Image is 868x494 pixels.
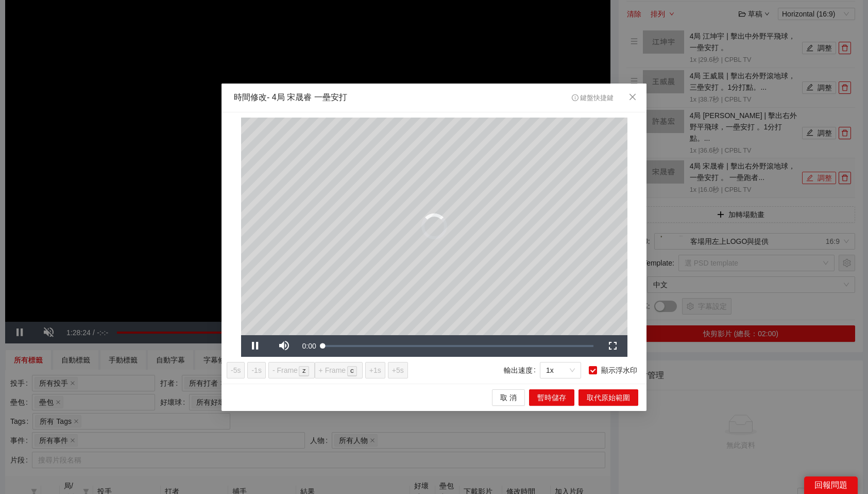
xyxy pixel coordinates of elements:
[578,389,638,405] button: 取代原始範圍
[492,389,525,405] button: 取 消
[619,84,646,111] button: Close
[572,94,614,102] span: 鍵盤快捷鍵
[323,344,593,347] div: Progress Bar
[268,361,315,378] button: - Framez
[628,93,637,101] span: close
[572,94,578,101] span: info-circle
[227,361,245,378] button: -5s
[537,391,566,403] span: 暫時儲存
[599,335,627,356] button: Fullscreen
[365,361,385,378] button: +1s
[247,361,265,378] button: -1s
[500,391,517,403] span: 取 消
[529,389,574,405] button: 暫時儲存
[804,476,858,494] div: 回報問題
[234,92,347,104] div: 時間修改 - 4局 宋晟睿 一壘安打
[388,361,408,378] button: +5s
[270,335,299,356] button: Mute
[241,335,270,356] button: Pause
[315,361,363,378] button: + Framec
[546,362,575,377] span: 1x
[302,341,316,350] span: 0:00
[597,364,641,375] span: 顯示浮水印
[504,361,540,378] label: 輸出速度
[587,391,630,403] span: 取代原始範圍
